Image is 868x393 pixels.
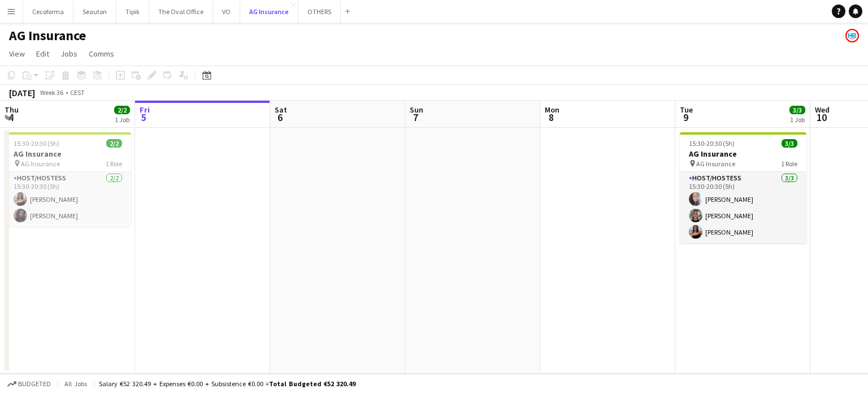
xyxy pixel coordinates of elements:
button: OTHERS [298,1,341,23]
span: Edit [36,49,49,59]
span: 9 [678,111,693,124]
span: 2/2 [106,139,122,148]
app-card-role: Host/Hostess2/215:30-20:30 (5h)[PERSON_NAME][PERSON_NAME] [5,172,131,227]
span: Sat [275,105,287,115]
a: Comms [84,46,119,61]
span: Comms [89,49,114,59]
span: Fri [140,105,150,115]
a: View [5,46,29,61]
span: 3/3 [789,106,805,114]
span: Wed [815,105,830,115]
div: 1 Job [115,115,129,124]
span: AG Insurance [696,159,735,168]
span: 4 [3,111,19,124]
span: AG Insurance [21,159,60,168]
span: 15:30-20:30 (5h) [689,139,735,148]
span: 2/2 [114,106,130,114]
button: The Oval Office [149,1,213,23]
span: View [9,49,25,59]
span: 6 [273,111,287,124]
span: All jobs [62,379,89,388]
button: AG Insurance [240,1,298,23]
app-user-avatar: HR Team [845,29,859,42]
span: Budgeted [18,380,51,388]
span: Sun [410,105,423,115]
span: 8 [543,111,559,124]
button: Budgeted [6,378,53,390]
span: 3/3 [782,139,797,148]
button: Seauton [73,1,116,23]
span: 1 Role [106,159,122,168]
h3: AG Insurance [5,149,131,159]
h1: AG Insurance [9,27,86,44]
button: Tipik [116,1,149,23]
span: 1 Role [781,159,797,168]
span: Mon [545,105,559,115]
div: 1 Job [790,115,805,124]
span: 10 [813,111,830,124]
app-job-card: 15:30-20:30 (5h)2/2AG Insurance AG Insurance1 RoleHost/Hostess2/215:30-20:30 (5h)[PERSON_NAME][PE... [5,132,131,227]
span: Thu [5,105,19,115]
span: Tue [680,105,693,115]
a: Jobs [56,46,82,61]
span: Week 36 [37,88,66,97]
span: 5 [138,111,150,124]
div: CEST [70,88,85,97]
app-job-card: 15:30-20:30 (5h)3/3AG Insurance AG Insurance1 RoleHost/Hostess3/315:30-20:30 (5h)[PERSON_NAME][PE... [680,132,806,243]
a: Edit [32,46,54,61]
span: 15:30-20:30 (5h) [14,139,59,148]
div: [DATE] [9,87,35,98]
h3: AG Insurance [680,149,806,159]
div: Salary €52 320.49 + Expenses €0.00 + Subsistence €0.00 = [99,379,355,388]
span: Jobs [60,49,77,59]
span: 7 [408,111,423,124]
button: VO [213,1,240,23]
app-card-role: Host/Hostess3/315:30-20:30 (5h)[PERSON_NAME][PERSON_NAME][PERSON_NAME] [680,172,806,243]
button: Cecoforma [23,1,73,23]
span: Total Budgeted €52 320.49 [269,379,355,388]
